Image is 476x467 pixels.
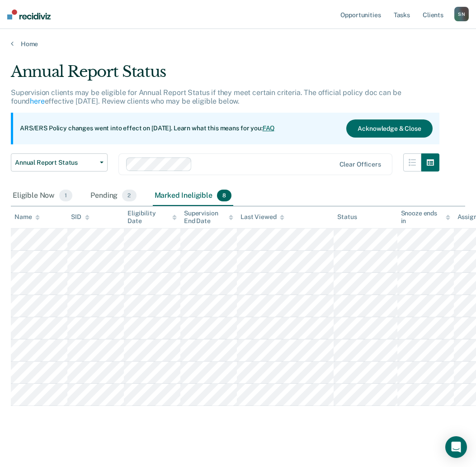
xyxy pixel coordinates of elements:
p: ARS/ERS Policy changes went into effect on [DATE]. Learn what this means for you: [20,124,275,133]
div: Open Intercom Messenger [445,436,467,458]
span: Annual Report Status [15,159,96,167]
div: Supervision End Date [184,210,233,225]
a: Home [11,40,465,48]
img: Recidiviz [7,10,51,19]
button: SN [454,7,469,21]
div: Eligibility Date [127,210,177,225]
span: 8 [217,190,231,201]
span: 2 [122,190,136,201]
div: Status [337,213,357,221]
div: SID [71,213,90,221]
div: Marked Ineligible8 [153,186,234,206]
div: Name [14,213,40,221]
div: Last Viewed [240,213,284,221]
a: here [30,97,44,105]
a: FAQ [263,124,275,132]
button: Acknowledge & Close [346,119,432,138]
div: Clear officers [339,161,381,168]
div: S N [454,7,469,21]
div: Annual Report Status [11,62,439,88]
button: Annual Report Status [11,153,108,172]
div: Eligible Now1 [11,186,74,206]
div: Snooze ends in [401,210,450,225]
span: 1 [59,190,72,201]
div: Pending2 [89,186,138,206]
p: Supervision clients may be eligible for Annual Report Status if they meet certain criteria. The o... [11,88,401,105]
